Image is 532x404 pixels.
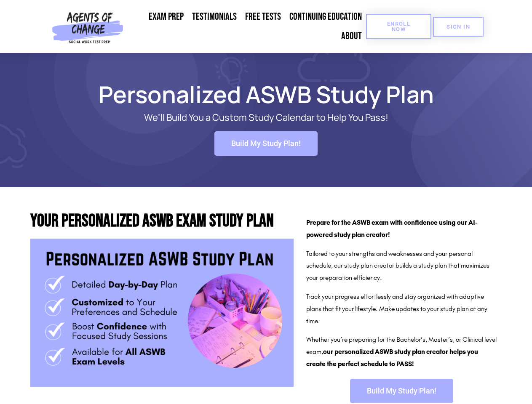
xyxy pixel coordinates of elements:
a: About [337,27,366,46]
a: Enroll Now [366,14,431,39]
a: Continuing Education [285,7,366,27]
h2: Your Personalized ASWB Exam Study Plan [30,213,294,230]
p: Track your progress effortlessly and stay organized with adaptive plans that fit your lifestyle. ... [306,291,497,327]
nav: Menu [127,7,366,46]
span: SIGN IN [446,24,470,29]
h1: Personalized ASWB Study Plan [26,85,506,104]
a: Free Tests [241,7,285,27]
strong: Prepare for the ASWB exam with confidence using our AI-powered study plan creator! [306,218,478,239]
a: Exam Prep [144,7,188,27]
b: our personalized ASWB study plan creator helps you create the perfect schedule to PASS! [306,348,478,368]
a: Testimonials [188,7,241,27]
span: Build My Study Plan! [367,387,436,395]
p: Tailored to your strengths and weaknesses and your personal schedule, our study plan creator buil... [306,248,497,284]
a: Build My Study Plan! [350,379,453,403]
p: Whether you’re preparing for the Bachelor’s, Master’s, or Clinical level exam, [306,334,497,370]
span: Enroll Now [380,21,418,32]
p: We’ll Build You a Custom Study Calendar to Help You Pass! [60,112,473,123]
span: Build My Study Plan! [231,140,301,147]
a: SIGN IN [433,17,484,37]
a: Build My Study Plan! [214,131,318,156]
